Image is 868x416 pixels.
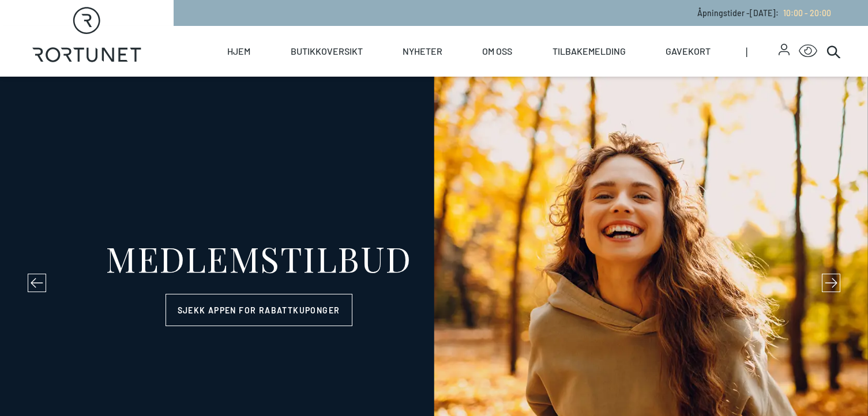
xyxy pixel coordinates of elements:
a: Tilbakemelding [553,26,626,77]
a: Om oss [482,26,512,77]
a: 10:00 - 20:00 [779,8,831,18]
a: Butikkoversikt [291,26,363,77]
a: Gavekort [666,26,711,77]
a: Sjekk appen for rabattkuponger [166,294,352,326]
a: Hjem [227,26,250,77]
a: Nyheter [403,26,442,77]
span: 10:00 - 20:00 [783,8,831,18]
p: Åpningstider - [DATE] : [697,7,831,19]
div: MEDLEMSTILBUD [106,241,412,275]
span: | [746,26,778,77]
button: Open Accessibility Menu [799,42,817,60]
